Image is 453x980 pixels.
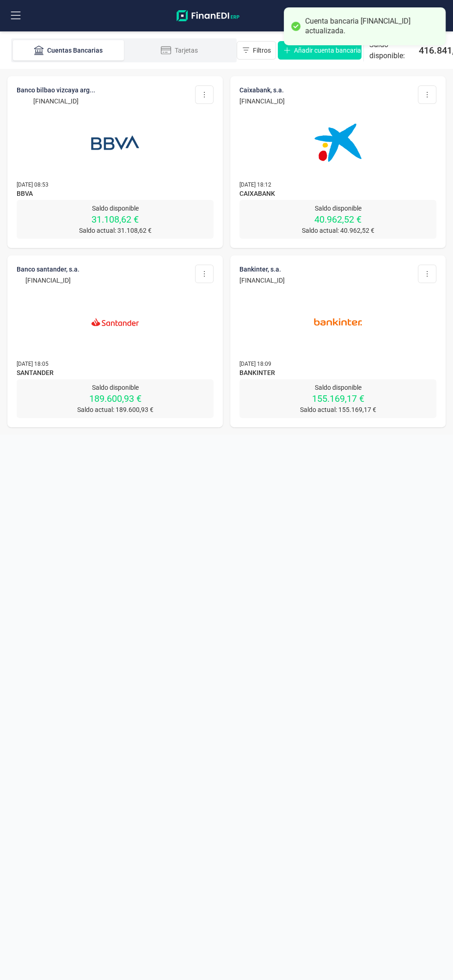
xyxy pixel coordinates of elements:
[253,46,271,55] span: Filtros
[239,189,436,200] span: CAIXABANK
[17,383,214,392] p: Saldo disponible
[17,392,214,405] p: 189.600,93 €
[17,204,214,213] p: Saldo disponible
[294,46,361,55] span: Añadir cuenta bancaria
[239,97,285,106] p: [FINANCIAL_ID]
[17,213,214,226] p: 31.108,62 €
[239,181,271,188] span: [DATE] 18:12
[278,41,361,60] button: Añadir cuenta bancaria
[239,405,436,414] p: Saldo actual: 155.169,17 €
[177,10,239,21] img: Logo Finanedi
[305,17,439,36] div: Cuenta bancaria [FINANCIAL_ID] actualizada.
[142,46,216,55] div: Tarjetas
[239,392,436,405] p: 155.169,17 €
[239,368,436,379] span: BANKINTER
[17,405,214,414] p: Saldo actual: 189.600,93 €
[239,204,436,213] p: Saldo disponible
[17,265,80,274] p: BANCO SANTANDER, S.A.
[239,265,285,274] p: BANKINTER, S.A.
[369,39,415,61] span: Saldo disponible:
[239,276,285,285] p: [FINANCIAL_ID]
[17,276,80,285] p: [FINANCIAL_ID]
[17,368,214,379] span: SANTANDER
[239,226,436,235] p: Saldo actual: 40.962,52 €
[17,189,214,200] span: BBVA
[239,383,436,392] p: Saldo disponible
[17,181,49,188] span: [DATE] 08:53
[237,41,276,60] button: Filtros
[17,361,49,367] span: [DATE] 18:05
[17,226,214,235] p: Saldo actual: 31.108,62 €
[239,361,271,367] span: [DATE] 18:09
[17,97,95,106] p: [FINANCIAL_ID]
[17,85,95,95] p: BANCO BILBAO VIZCAYA ARG...
[239,213,436,226] p: 40.962,52 €
[239,85,285,95] p: CAIXABANK, S.A.
[31,46,105,55] div: Cuentas Bancarias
